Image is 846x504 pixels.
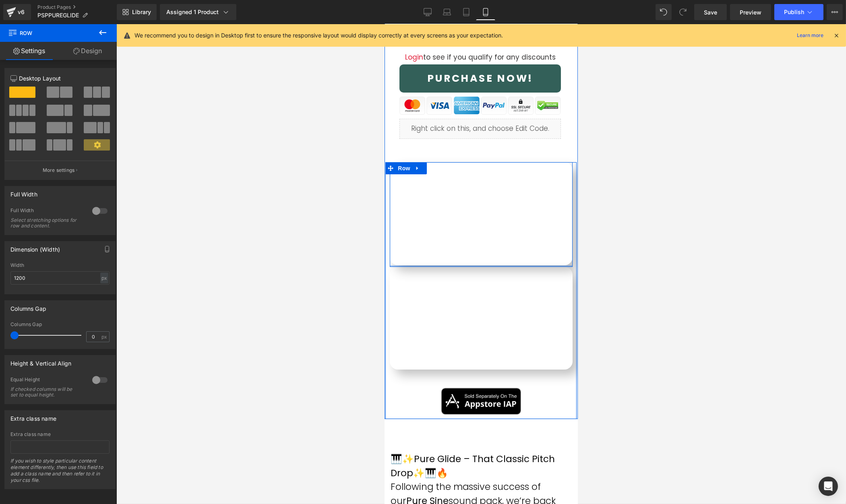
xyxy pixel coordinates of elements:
[11,138,27,150] span: Row
[66,2,126,26] span: $99.99
[10,376,84,385] div: Equal Height
[10,432,110,437] div: Extra class name
[437,4,457,20] a: Laptop
[5,161,115,180] button: More settings
[100,273,108,283] div: px
[43,47,149,61] span: PURCHASE NOW!
[166,8,230,16] div: Assigned 1 Product
[675,4,691,20] button: Redo
[740,8,761,17] span: Preview
[418,4,437,20] a: Desktop
[10,322,110,327] div: Columns Gap
[784,9,804,15] span: Publish
[8,24,89,42] span: Row
[43,167,75,174] p: More settings
[704,8,717,17] span: Save
[3,4,31,20] a: v6
[819,477,838,496] div: Open Intercom Messenger
[656,4,672,20] button: Undo
[15,28,176,39] p: to see if you qualify for any discounts
[134,31,503,40] p: We recommend you to design in Desktop first to ensure the responsive layout would display correct...
[37,4,117,10] a: Product Pages
[101,334,108,339] span: px
[10,262,110,268] div: Width
[15,40,176,68] button: PURCHASE NOW!
[37,12,79,19] span: PSPPUREGLIDE
[457,4,476,20] a: Tablet
[117,4,157,20] a: New Library
[132,8,151,16] span: Library
[827,4,843,20] button: More
[10,74,110,83] p: Desktop Layout
[16,7,26,17] div: v6
[10,207,84,216] div: Full Width
[10,271,110,285] input: auto
[10,386,83,398] div: If checked columns will be set to equal height.
[28,138,38,150] a: Expand / Collapse
[58,42,117,60] a: Design
[730,4,771,20] a: Preview
[10,242,60,253] div: Dimension (Width)
[476,4,495,20] a: Mobile
[10,217,83,229] div: Select stretching options for row and content.
[6,428,170,455] strong: Pure Glide – That Classic Pitch Drop
[10,301,46,312] div: Columns Gap
[10,186,37,198] div: Full Width
[794,31,827,40] a: Learn more
[774,4,823,20] button: Publish
[10,458,110,489] div: If you wish to style particular content element differently, then use this field to add a class n...
[29,442,64,455] span: ✨🎹🔥
[22,470,64,483] strong: Pure Sine
[6,428,29,441] span: 🎹✨
[10,355,71,367] div: Height & Vertical Align
[10,411,56,422] div: Extra class name
[21,28,39,38] a: Login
